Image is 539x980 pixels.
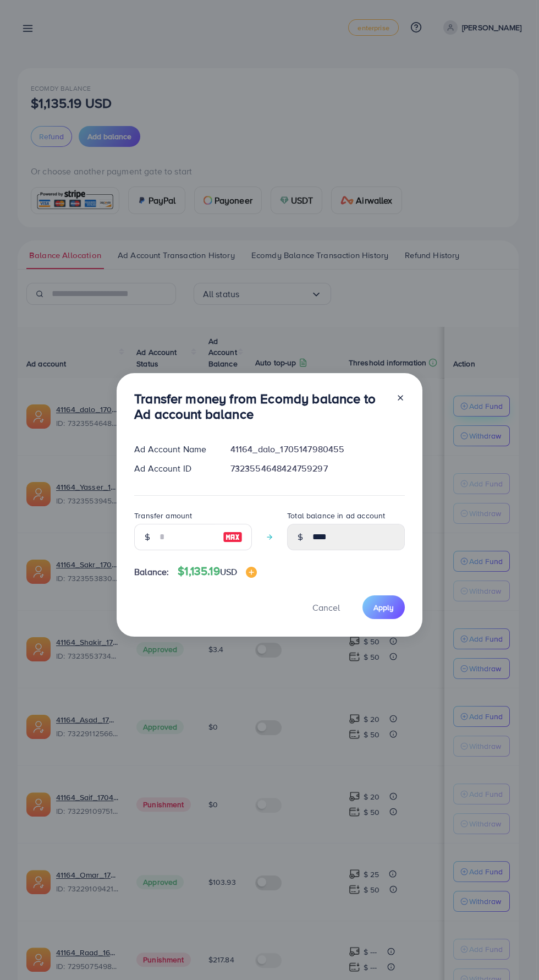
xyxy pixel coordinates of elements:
[222,462,414,475] div: 7323554648424759297
[223,530,243,544] img: image
[220,566,237,578] span: USD
[299,595,354,619] button: Cancel
[134,510,192,521] label: Transfer amount
[362,595,405,619] button: Apply
[134,566,169,578] span: Balance:
[178,565,257,578] h4: $1,135.19
[134,391,387,423] h3: Transfer money from Ecomdy balance to Ad account balance
[246,567,257,578] img: image
[373,602,394,613] span: Apply
[492,930,531,972] iframe: Chat
[125,462,222,475] div: Ad Account ID
[222,443,414,456] div: 41164_dalo_1705147980455
[125,443,222,456] div: Ad Account Name
[287,510,385,521] label: Total balance in ad account
[312,601,340,614] span: Cancel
